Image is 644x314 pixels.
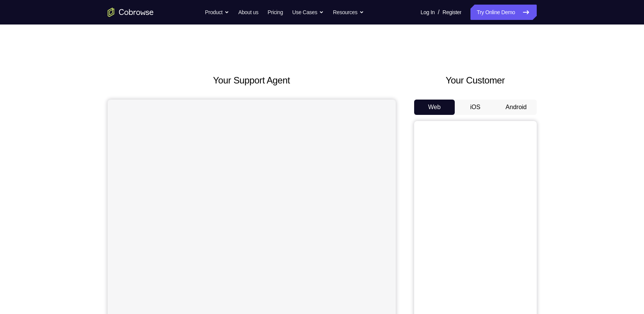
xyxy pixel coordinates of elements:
a: About us [238,5,258,20]
a: Try Online Demo [470,5,536,20]
a: Pricing [267,5,283,20]
a: Go to the home page [108,8,154,17]
button: Web [414,100,455,115]
h2: Your Support Agent [108,74,396,87]
button: Product [205,5,229,20]
button: Android [496,100,537,115]
a: Register [442,5,461,20]
button: Resources [333,5,364,20]
button: Use Cases [292,5,324,20]
a: Log In [421,5,435,20]
h2: Your Customer [414,74,537,87]
span: / [438,8,439,17]
button: iOS [455,100,496,115]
